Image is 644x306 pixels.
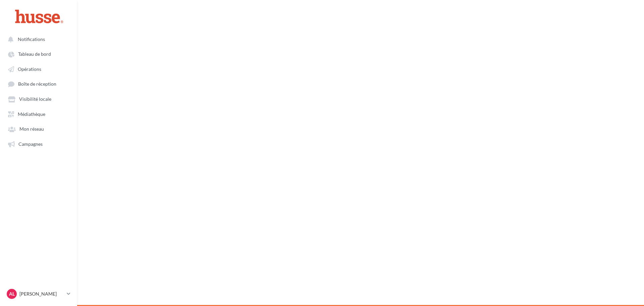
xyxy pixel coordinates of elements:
span: Notifications [18,36,45,42]
a: Opérations [4,63,73,75]
a: AL [PERSON_NAME] [5,288,72,300]
span: AL [9,291,15,297]
span: Boîte de réception [18,81,56,87]
a: Campagnes [4,138,73,150]
span: Tableau de bord [18,51,51,57]
a: Tableau de bord [4,48,73,60]
p: [PERSON_NAME] [19,291,64,297]
button: Notifications [4,33,70,45]
span: Opérations [18,66,41,72]
span: Médiathèque [18,111,45,117]
a: Médiathèque [4,108,73,120]
a: Mon réseau [4,123,73,135]
span: Mon réseau [19,126,44,132]
a: Boîte de réception [4,78,73,90]
a: Visibilité locale [4,93,73,105]
span: Visibilité locale [19,96,51,102]
span: Campagnes [18,141,43,147]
